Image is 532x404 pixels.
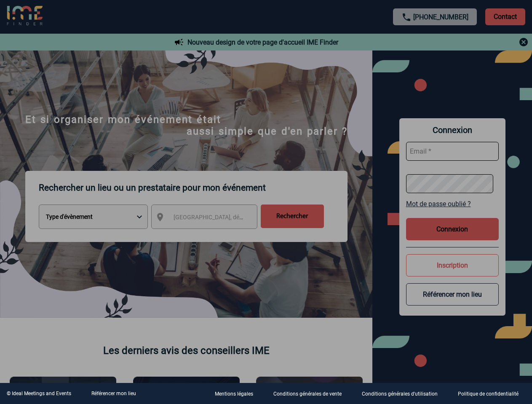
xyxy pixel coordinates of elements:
[7,391,71,396] div: © Ideal Meetings and Events
[267,390,355,398] a: Conditions générales de vente
[362,391,438,397] p: Conditions générales d'utilisation
[91,391,136,396] a: Référencer mon lieu
[215,391,253,397] p: Mentions légales
[208,390,267,398] a: Mentions légales
[458,391,519,397] p: Politique de confidentialité
[355,390,451,398] a: Conditions générales d'utilisation
[273,391,342,397] p: Conditions générales de vente
[451,390,532,398] a: Politique de confidentialité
